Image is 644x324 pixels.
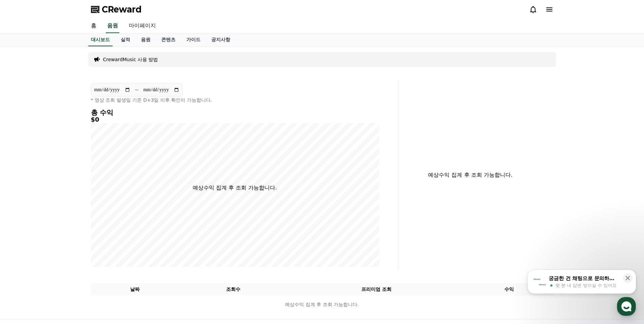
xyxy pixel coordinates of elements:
a: 음원 [106,19,119,33]
a: CrewardMusic 사용 방법 [103,56,158,63]
a: 공지사항 [206,33,236,46]
th: 날짜 [91,283,179,296]
th: 조회수 [179,283,287,296]
th: 프리미엄 조회 [288,283,465,296]
a: 홈 [2,214,45,231]
p: * 영상 조회 발생일 기준 D+3일 이후 확인이 가능합니다. [91,97,379,103]
span: 설정 [104,224,113,230]
a: CReward [91,4,142,15]
a: 가이드 [181,33,206,46]
a: 대시보드 [88,33,113,46]
p: 예상수익 집계 후 조회 가능합니다. [404,171,537,179]
h4: 총 수익 [91,109,379,116]
span: 홈 [21,224,25,230]
span: 대화 [62,225,70,230]
a: 대화 [45,214,87,231]
h5: $0 [91,116,379,123]
th: 수익 [465,283,553,296]
span: CReward [102,4,142,15]
a: 홈 [86,19,102,33]
a: 마이페이지 [123,19,161,33]
a: 설정 [87,214,130,231]
p: 예상수익 집계 후 조회 가능합니다. [91,301,553,308]
a: 음원 [136,33,156,46]
a: 실적 [115,33,136,46]
a: 콘텐츠 [156,33,181,46]
p: 예상수익 집계 후 조회 가능합니다. [193,184,277,192]
p: ~ [135,86,139,94]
